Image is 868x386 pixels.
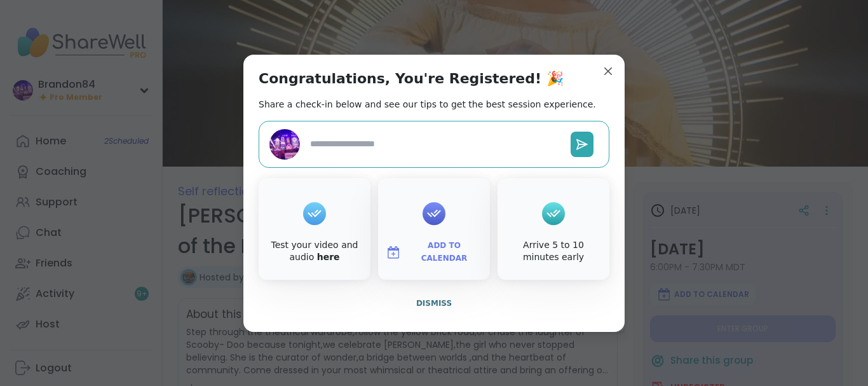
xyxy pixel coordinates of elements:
[259,290,609,317] button: Dismiss
[416,299,452,308] span: Dismiss
[259,98,596,111] h2: Share a check-in below and see our tips to get the best session experience.
[406,240,482,265] span: Add to Calendar
[269,129,300,160] img: Brandon84
[381,239,487,266] button: Add to Calendar
[261,239,368,264] div: Test your video and audio
[500,239,607,264] div: Arrive 5 to 10 minutes early
[317,252,340,262] a: here
[259,70,564,88] h1: Congratulations, You're Registered! 🎉
[386,245,401,260] img: ShareWell Logomark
